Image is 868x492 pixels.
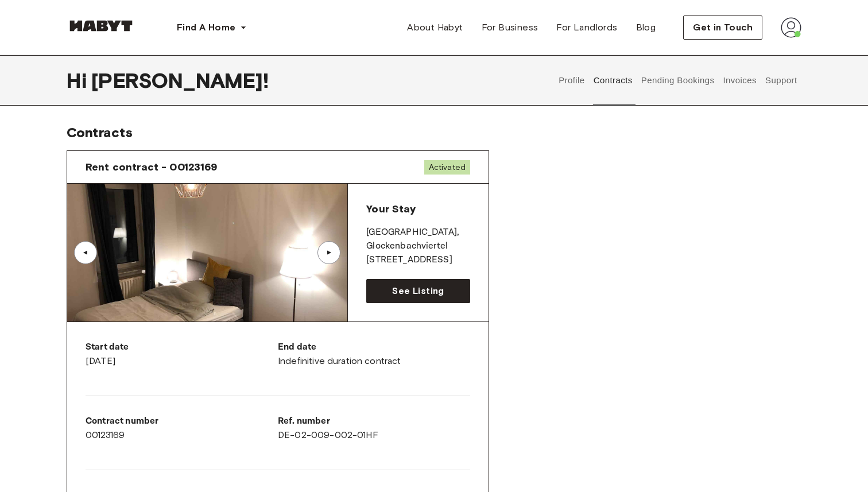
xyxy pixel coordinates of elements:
[547,16,626,39] a: For Landlords
[168,16,256,39] button: Find A Home
[482,21,538,34] span: For Business
[407,21,463,34] span: About Habyt
[67,124,133,141] span: Contracts
[683,16,762,40] button: Get in Touch
[693,21,753,34] span: Get in Touch
[67,20,135,32] img: Habyt
[592,55,634,106] button: Contracts
[67,68,91,92] span: Hi
[640,55,716,106] button: Pending Bookings
[556,21,617,34] span: For Landlords
[722,55,758,106] button: Invoices
[366,253,470,267] p: [STREET_ADDRESS]
[67,184,347,321] img: Image of the room
[557,55,587,106] button: Profile
[86,340,278,354] p: Start date
[80,249,91,256] div: ▲
[636,21,656,34] span: Blog
[392,284,444,298] span: See Listing
[472,16,548,39] a: For Business
[177,21,235,34] span: Find A Home
[424,160,470,175] span: Activated
[278,340,470,368] div: Indefinitive duration contract
[366,279,470,303] a: See Listing
[86,160,218,174] span: Rent contract - 00123169
[86,414,278,428] p: Contract number
[764,55,799,106] button: Support
[323,249,335,256] div: ▲
[366,203,415,215] span: Your Stay
[398,16,472,39] a: About Habyt
[781,17,801,38] img: avatar
[278,414,470,428] p: Ref. number
[86,340,278,368] div: [DATE]
[278,414,470,442] div: DE-02-009-002-01HF
[86,414,278,442] div: 00123169
[278,340,470,354] p: End date
[555,55,801,106] div: user profile tabs
[627,16,665,39] a: Blog
[91,68,269,92] span: [PERSON_NAME] !
[366,226,470,253] p: [GEOGRAPHIC_DATA] , Glockenbachviertel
